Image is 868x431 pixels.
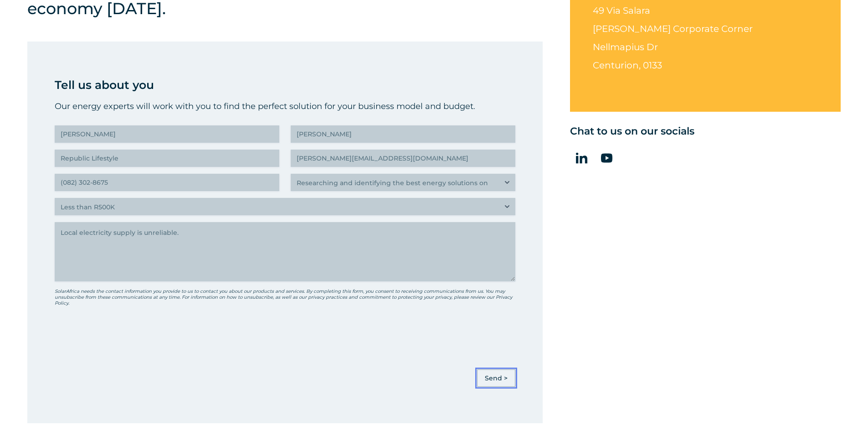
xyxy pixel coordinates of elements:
[570,125,841,137] h5: Chat to us on our socials
[55,125,279,143] input: First Name*
[593,42,658,52] span: Nellmapius Dr
[55,174,279,191] input: Phone Number*
[593,60,662,71] span: Centurion, 0133
[55,288,515,306] p: SolarAfrica needs the contact information you provide to us to contact you about our products and...
[55,76,515,94] p: Tell us about you
[477,369,515,387] input: Send >
[55,318,193,354] iframe: reCAPTCHA
[55,150,279,167] input: Business Name*
[291,125,515,143] input: Surname*
[593,5,650,16] span: 49 Via Salara
[593,23,753,34] span: [PERSON_NAME] Corporate Corner
[291,150,515,167] input: Business Email*
[55,99,515,113] p: Our energy experts will work with you to find the perfect solution for your business model and bu...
